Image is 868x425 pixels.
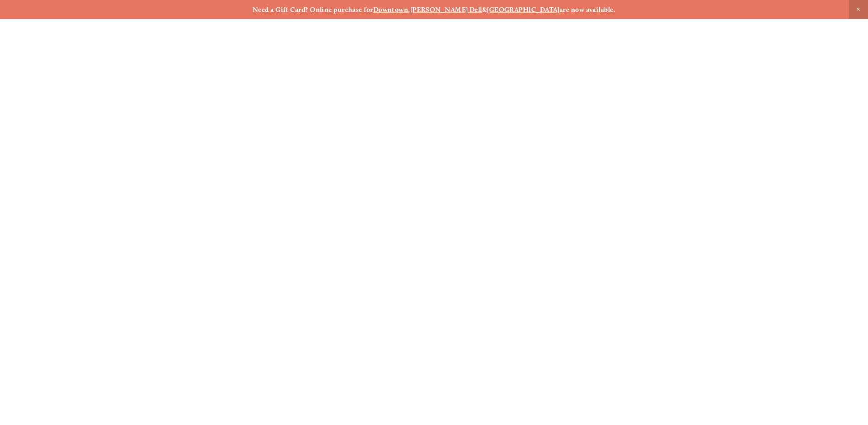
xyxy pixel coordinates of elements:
[373,5,409,14] a: Downtown
[560,5,615,14] strong: are now available.
[487,5,560,14] a: [GEOGRAPHIC_DATA]
[253,5,373,14] strong: Need a Gift Card? Online purchase for
[482,5,487,14] strong: &
[410,5,482,14] a: [PERSON_NAME] Dell
[408,5,410,14] strong: ,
